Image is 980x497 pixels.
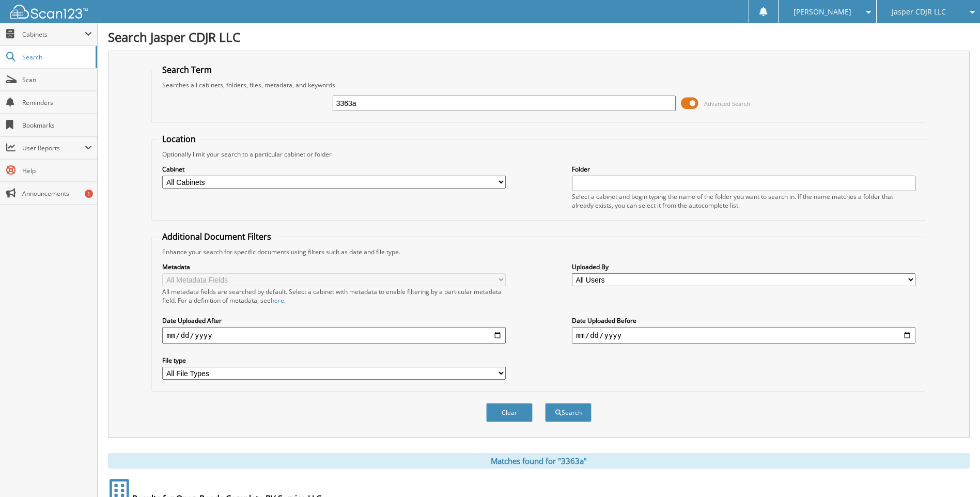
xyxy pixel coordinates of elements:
div: Optionally limit your search to a particular cabinet or folder [157,150,920,159]
span: [PERSON_NAME] [794,9,851,15]
span: Announcements [22,189,92,198]
label: File type [162,356,506,365]
label: Date Uploaded Before [572,316,915,325]
img: scan123-logo-white.svg [10,5,88,19]
legend: Additional Document Filters [157,231,276,242]
button: Clear [486,403,533,422]
input: start [162,327,506,344]
span: Advanced Search [704,100,750,107]
label: Metadata [162,262,506,271]
iframe: Chat Widget [928,447,980,497]
legend: Location [157,133,201,145]
span: Scan [22,75,92,84]
input: end [572,327,915,344]
button: Search [545,403,592,422]
legend: Search Term [157,64,217,75]
span: Bookmarks [22,121,92,130]
label: Uploaded By [572,262,915,271]
div: Matches found for "3363a" [108,453,970,469]
label: Date Uploaded After [162,316,506,325]
div: 1 [85,190,93,198]
div: All metadata fields are searched by default. Select a cabinet with metadata to enable filtering b... [162,287,506,305]
div: Enhance your search for specific documents using filters such as date and file type. [157,247,920,256]
span: User Reports [22,144,85,152]
div: Searches all cabinets, folders, files, metadata, and keywords [157,81,920,89]
span: Jasper CDJR LLC [892,9,946,15]
label: Cabinet [162,165,506,174]
span: Reminders [22,98,92,107]
a: here [271,296,284,305]
h1: Search Jasper CDJR LLC [108,28,970,45]
div: Select a cabinet and begin typing the name of the folder you want to search in. If the name match... [572,192,915,210]
span: Cabinets [22,30,85,39]
span: Help [22,166,92,175]
span: Search [22,53,90,61]
label: Folder [572,165,915,174]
